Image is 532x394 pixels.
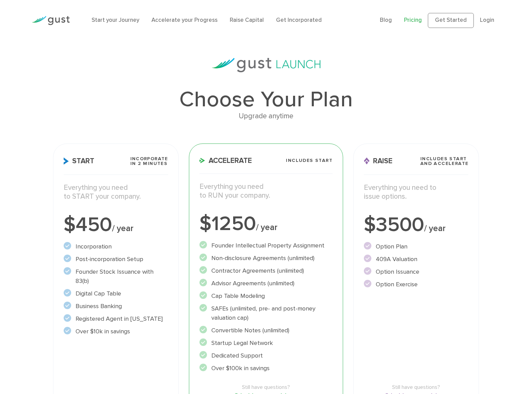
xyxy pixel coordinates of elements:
li: Business Banking [64,302,168,311]
div: $3500 [364,215,468,235]
div: $1250 [199,214,333,234]
a: Blog [380,17,392,24]
li: Over $100k in savings [199,364,333,373]
span: Start [64,157,94,165]
img: Gust Logo [32,16,70,25]
span: Includes START [286,158,333,163]
li: Incorporation [64,242,168,251]
div: $450 [64,215,168,235]
p: Everything you need to RUN your company. [199,182,333,200]
span: Still have questions? [364,383,468,391]
li: Digital Cap Table [64,289,168,298]
li: Over $10k in savings [64,327,168,336]
li: Non-disclosure Agreements (unlimited) [199,254,333,263]
span: Accelerate [199,157,252,164]
li: Founder Stock Issuance with 83(b) [64,267,168,286]
a: Pricing [404,17,422,24]
li: Option Plan [364,242,468,251]
a: Get Incorporated [276,17,322,24]
li: Contractor Agreements (unlimited) [199,266,333,275]
li: SAFEs (unlimited, pre- and post-money valuation cap) [199,304,333,322]
p: Everything you need to issue options. [364,183,468,201]
div: Upgrade anytime [53,110,479,122]
span: / year [112,223,133,233]
h1: Choose Your Plan [53,89,479,110]
a: Accelerate your Progress [151,17,217,24]
li: Post-incorporation Setup [64,255,168,264]
span: / year [256,222,277,232]
img: Start Icon X2 [64,157,69,165]
span: / year [424,223,446,233]
li: Option Issuance [364,267,468,276]
a: Login [480,17,494,24]
li: Convertible Notes (unlimited) [199,326,333,335]
img: Accelerate Icon [199,158,205,163]
li: Founder Intellectual Property Assignment [199,241,333,250]
img: gust-launch-logos.svg [212,58,321,72]
a: Get Started [428,13,474,28]
li: Advisor Agreements (unlimited) [199,279,333,288]
p: Everything you need to START your company. [64,183,168,201]
li: Dedicated Support [199,351,333,360]
li: Startup Legal Network [199,338,333,348]
img: Raise Icon [364,157,370,165]
span: Raise [364,157,392,165]
span: Incorporate in 2 Minutes [130,156,168,166]
li: Registered Agent in [US_STATE] [64,314,168,323]
span: Still have questions? [199,383,333,391]
li: 409A Valuation [364,255,468,264]
a: Start your Journey [92,17,139,24]
span: Includes START and ACCELERATE [420,156,469,166]
a: Raise Capital [230,17,264,24]
li: Cap Table Modeling [199,291,333,301]
li: Option Exercise [364,280,468,289]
